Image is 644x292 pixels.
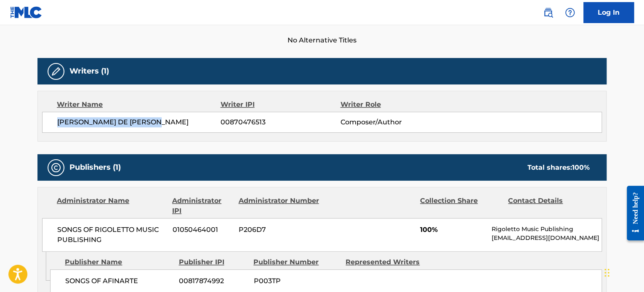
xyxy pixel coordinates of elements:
div: Drag [604,260,609,285]
div: Publisher IPI [178,257,247,267]
div: Represented Writers [346,257,431,267]
img: MLC Logo [10,6,43,18]
h5: Publishers (1) [69,163,121,172]
span: 100% [420,225,485,235]
span: [PERSON_NAME] DE [PERSON_NAME] [57,117,221,127]
iframe: Resource Center [620,179,644,247]
div: Writer Role [340,100,449,110]
span: P206D7 [239,225,320,235]
div: Administrator IPI [172,196,232,216]
div: Help [562,4,578,21]
span: 100 % [572,163,590,171]
div: Contact Details [508,196,590,216]
a: Log In [583,2,634,23]
a: Public Search [540,4,556,21]
div: Administrator Number [238,196,320,216]
p: [EMAIL_ADDRESS][DOMAIN_NAME] [492,234,601,242]
span: 00870476513 [221,117,340,127]
span: P003TP [253,276,339,286]
img: Publishers [51,163,61,173]
h5: Writers (1) [69,66,109,76]
div: Administrator Name [57,196,166,216]
span: Composer/Author [340,117,449,127]
img: Writers [51,66,61,76]
span: SONGS OF RIGOLETTO MUSIC PUBLISHING [57,225,166,245]
div: Writer Name [57,100,221,110]
div: Publisher Number [253,257,339,267]
span: 00817874992 [179,276,247,286]
img: search [543,8,553,18]
div: Collection Share [420,196,502,216]
div: Publisher Name [65,257,172,267]
span: SONGS OF AFINARTE [65,276,173,286]
div: Writer IPI [221,100,341,110]
iframe: Chat Widget [602,252,644,292]
img: help [565,8,575,18]
div: Total shares: [527,163,590,173]
span: No Alternative Titles [37,35,607,45]
p: Rigoletto Music Publishing [492,225,601,234]
span: 01050464001 [173,225,232,235]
